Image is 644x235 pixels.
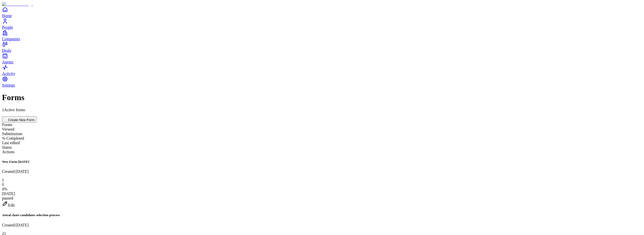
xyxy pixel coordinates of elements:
[2,123,642,127] div: Forms
[2,136,642,141] div: % Completed
[2,2,33,7] img: Item Brain Logo
[2,41,642,53] a: Deals
[2,108,642,112] p: 1 Active forms
[2,25,13,29] span: People
[2,141,642,145] div: Last edited
[2,127,642,132] div: Viewed
[2,160,642,164] h5: New Form [DATE]
[2,196,642,201] div: paused
[2,30,642,41] a: Companies
[2,182,642,187] div: 0
[2,178,642,182] div: 1
[2,191,642,196] div: [DATE]
[2,132,642,136] div: Submissions
[2,76,642,87] a: Settings
[2,187,642,191] div: 0 %
[2,83,15,87] span: Settings
[2,53,642,64] a: Agents
[2,18,642,29] a: People
[2,169,642,174] p: Created: [DATE]
[2,14,12,18] span: Home
[2,60,13,64] span: Agents
[2,145,642,150] div: Status
[2,37,20,41] span: Companies
[2,48,11,53] span: Deals
[2,213,642,217] h5: Astral chart candidates selection process
[2,201,642,208] div: Edit
[2,64,642,76] a: Activity
[2,223,642,227] p: Created: [DATE]
[2,93,642,102] h1: Forms
[2,150,642,154] div: Actions
[2,7,642,18] a: Home
[2,116,36,123] button: Create New Form
[2,71,15,76] span: Activity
